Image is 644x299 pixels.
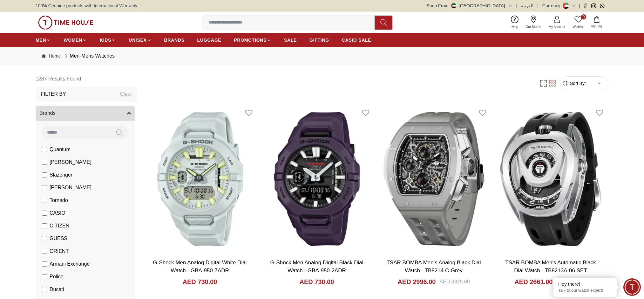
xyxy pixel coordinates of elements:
[386,260,481,274] a: TSAR BOMBA Men's Analog Black Dial Watch - TB8214 C-Grey
[451,3,456,8] img: United Arab Emirates
[42,147,47,152] input: Quantum
[591,3,596,8] a: Instagram
[234,34,271,46] a: PROMOTIONS
[284,34,297,46] a: SALE
[100,34,116,46] a: KIDS
[342,34,371,46] a: CASIO SALE
[542,3,563,9] div: Currency
[558,288,612,293] p: Talk to our watch expert!
[50,146,71,153] span: Quantum
[523,24,544,29] span: Our Stores
[50,171,72,179] span: Slazenger
[38,16,93,30] img: ...
[129,34,151,46] a: UNISEX
[64,34,87,46] a: WOMEN
[42,172,47,177] input: Slazenger
[260,104,374,254] img: G-Shock Men Analog Digital Black Dial Watch - GBA-950-2ADR
[514,277,552,286] h4: AED 2661.00
[522,14,545,31] a: Our Stores
[569,80,586,87] span: Sort By:
[36,37,46,43] span: MEN
[516,3,518,9] span: |
[377,104,491,254] img: TSAR BOMBA Men's Analog Black Dial Watch - TB8214 C-Grey
[41,90,66,98] h3: Filter By
[50,247,69,255] span: ORIENT
[42,261,47,267] input: Armani Exchange
[164,37,185,43] span: BRANDS
[36,3,137,9] span: 100% Genuine products with International Warranty
[562,80,586,87] button: Sort By:
[143,104,257,254] img: G-Shock Men Analog Digital White Dial Watch - GBA-950-7ADR
[50,286,64,293] span: Ducati
[508,14,522,31] a: Help
[197,37,221,43] span: LUGGAGE
[153,260,247,274] a: G-Shock Men Analog Digital White Dial Watch - GBA-950-7ADR
[50,273,64,281] span: Police
[42,236,47,241] input: GUESS
[63,52,115,60] div: Men-Mens Watches
[546,24,568,29] span: My Account
[50,235,67,242] span: GUESS
[623,278,641,296] div: Chat Widget
[129,37,146,43] span: UNISEX
[42,53,61,59] a: Home
[50,197,68,204] span: Tornado
[300,277,334,286] h4: AED 730.00
[342,37,371,43] span: CASIO SALE
[558,281,612,287] div: Hey there!
[521,3,533,9] button: العربية
[309,37,329,43] span: GIFTING
[42,223,47,228] input: CITIZEN
[505,260,596,274] a: TSAR BOMBA Men's Automatic Black Dial Watch - TB8213A-06 SET
[397,277,436,286] h4: AED 2996.00
[537,3,539,9] span: |
[569,14,587,31] a: 0Wishlist
[36,47,608,65] nav: Breadcrumb
[50,158,92,166] span: [PERSON_NAME]
[42,160,47,165] input: [PERSON_NAME]
[50,209,65,217] span: CASIO
[50,260,90,268] span: Armani Exchange
[570,24,586,29] span: Wishlist
[164,34,185,46] a: BRANDS
[36,34,51,46] a: MEN
[42,274,47,279] input: Police
[42,287,47,292] input: Ducati
[509,24,521,29] span: Help
[589,24,605,29] span: My Bag
[42,185,47,190] input: [PERSON_NAME]
[309,34,329,46] a: GIFTING
[234,37,267,43] span: PROMOTIONS
[42,211,47,216] input: CASIO
[50,184,92,191] span: [PERSON_NAME]
[587,15,606,30] button: My Bag
[183,277,217,286] h4: AED 730.00
[284,37,297,43] span: SALE
[36,71,137,87] h6: 1287 Results Found
[36,106,135,121] button: Brands
[270,260,363,274] a: G-Shock Men Analog Digital Black Dial Watch - GBA-950-2ADR
[427,3,512,9] button: Shop From[GEOGRAPHIC_DATA]
[439,278,470,286] div: AED 3329.00
[579,3,580,9] span: |
[42,198,47,203] input: Tornado
[494,104,608,254] img: TSAR BOMBA Men's Automatic Black Dial Watch - TB8213A-06 SET
[64,37,82,43] span: WOMEN
[120,90,132,98] div: Clear
[39,109,56,117] span: Brands
[583,3,587,8] a: Facebook
[42,249,47,254] input: ORIENT
[50,222,69,230] span: CITIZEN
[197,34,221,46] a: LUGGAGE
[581,14,586,19] span: 0
[100,37,111,43] span: KIDS
[600,3,605,8] a: Whatsapp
